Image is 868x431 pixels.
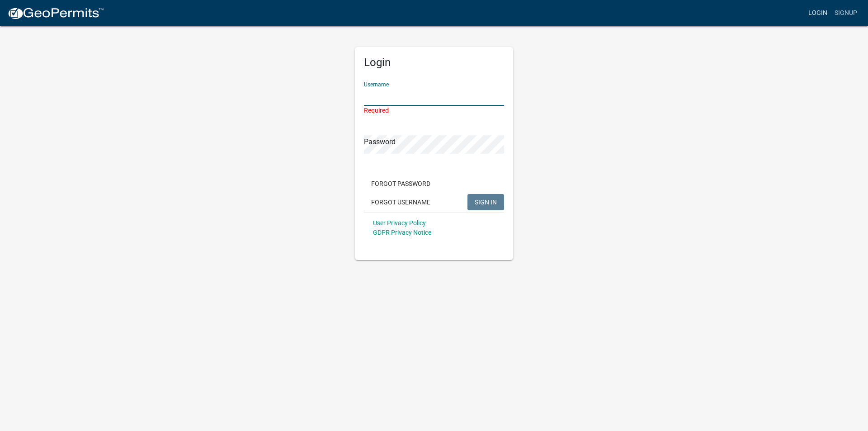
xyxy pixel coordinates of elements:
[364,106,504,115] div: Required
[373,219,426,227] a: User Privacy Policy
[373,229,431,236] a: GDPR Privacy Notice
[364,194,438,210] button: Forgot Username
[364,175,438,192] button: Forgot Password
[364,56,504,69] h5: Login
[467,194,504,210] button: SIGN IN
[475,198,497,205] span: SIGN IN
[805,5,831,22] a: Login
[831,5,861,22] a: Signup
